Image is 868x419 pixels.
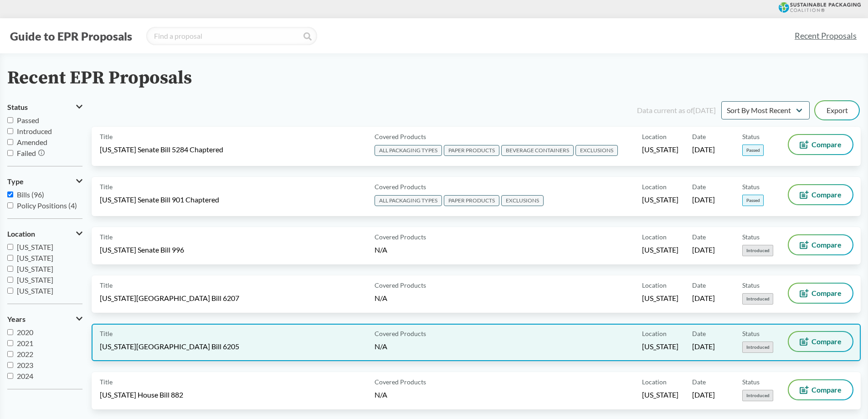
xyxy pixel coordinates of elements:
[444,195,499,206] span: PAPER PRODUCTS
[7,288,13,294] input: [US_STATE]
[100,390,183,400] span: [US_STATE] House Bill 882
[375,390,387,399] span: N/A
[642,182,667,191] span: Location
[100,182,113,191] span: Title
[375,182,426,191] span: Covered Products
[7,103,28,111] span: Status
[742,245,773,256] span: Introduced
[642,341,678,352] span: [US_STATE]
[375,377,426,387] span: Covered Products
[7,128,13,134] input: Introduced
[100,232,113,242] span: Title
[742,293,773,305] span: Introduced
[815,101,859,119] button: Export
[742,132,760,141] span: Status
[789,235,853,254] button: Compare
[642,377,667,387] span: Location
[692,195,715,205] span: [DATE]
[100,245,184,255] span: [US_STATE] Senate Bill 996
[17,339,33,347] span: 2021
[791,26,861,46] a: Recent Proposals
[17,253,53,262] span: [US_STATE]
[7,29,135,43] button: Guide to EPR Proposals
[501,145,574,156] span: BEVERAGE CONTAINERS
[7,150,13,156] input: Failed
[375,145,442,156] span: ALL PACKAGING TYPES
[7,315,26,323] span: Years
[375,245,387,254] span: N/A
[375,132,426,141] span: Covered Products
[100,280,113,290] span: Title
[7,266,13,272] input: [US_STATE]
[7,139,13,145] input: Amended
[742,145,764,156] span: Passed
[642,145,678,155] span: [US_STATE]
[17,138,47,146] span: Amended
[100,293,239,303] span: [US_STATE][GEOGRAPHIC_DATA] Bill 6207
[692,132,706,141] span: Date
[742,341,773,353] span: Introduced
[100,145,223,155] span: [US_STATE] Senate Bill 5284 Chaptered
[375,232,426,242] span: Covered Products
[742,329,760,338] span: Status
[17,286,53,295] span: [US_STATE]
[692,293,715,303] span: [DATE]
[742,182,760,191] span: Status
[17,264,53,273] span: [US_STATE]
[17,149,36,157] span: Failed
[742,232,760,242] span: Status
[7,311,82,327] button: Years
[375,195,442,206] span: ALL PACKAGING TYPES
[100,377,113,387] span: Title
[637,105,716,116] div: Data current as of [DATE]
[146,27,317,45] input: Find a proposal
[7,329,13,335] input: 2020
[742,280,760,290] span: Status
[812,191,842,198] span: Compare
[7,244,13,250] input: [US_STATE]
[17,350,33,358] span: 2022
[7,362,13,368] input: 2023
[812,386,842,393] span: Compare
[17,328,33,336] span: 2020
[692,341,715,352] span: [DATE]
[642,293,678,303] span: [US_STATE]
[812,290,842,297] span: Compare
[17,116,39,124] span: Passed
[742,390,773,401] span: Introduced
[17,361,33,369] span: 2023
[7,351,13,357] input: 2022
[789,185,853,204] button: Compare
[812,241,842,248] span: Compare
[7,99,82,115] button: Status
[812,338,842,345] span: Compare
[7,177,24,186] span: Type
[7,340,13,346] input: 2021
[692,245,715,255] span: [DATE]
[692,329,706,338] span: Date
[642,195,678,205] span: [US_STATE]
[692,182,706,191] span: Date
[7,174,82,189] button: Type
[692,280,706,290] span: Date
[692,145,715,155] span: [DATE]
[642,132,667,141] span: Location
[7,68,192,88] h2: Recent EPR Proposals
[742,377,760,387] span: Status
[7,202,13,208] input: Policy Positions (4)
[575,145,618,156] span: EXCLUSIONS
[692,390,715,400] span: [DATE]
[642,280,667,290] span: Location
[17,201,77,210] span: Policy Positions (4)
[7,230,35,238] span: Location
[642,232,667,242] span: Location
[789,284,853,303] button: Compare
[642,245,678,255] span: [US_STATE]
[789,332,853,351] button: Compare
[7,191,13,197] input: Bills (96)
[375,280,426,290] span: Covered Products
[17,190,44,199] span: Bills (96)
[7,117,13,123] input: Passed
[100,132,113,141] span: Title
[742,195,764,206] span: Passed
